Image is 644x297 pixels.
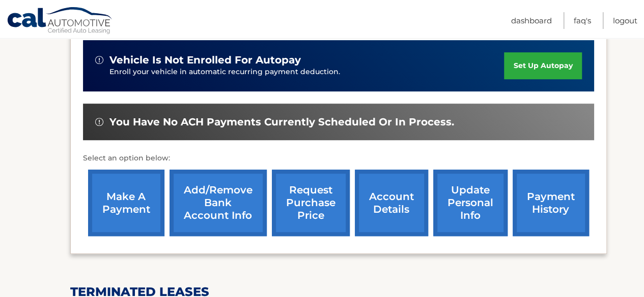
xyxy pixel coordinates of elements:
a: payment history [513,170,589,236]
span: vehicle is not enrolled for autopay [109,54,301,67]
a: set up autopay [504,52,581,79]
img: alert-white.svg [95,56,103,64]
p: Enroll your vehicle in automatic recurring payment deduction. [109,67,505,78]
a: Dashboard [511,12,552,29]
a: FAQ's [574,12,591,29]
a: Logout [613,12,637,29]
img: alert-white.svg [95,118,103,126]
span: You have no ACH payments currently scheduled or in process. [109,116,454,128]
a: update personal info [433,170,508,236]
p: Select an option below: [83,152,594,164]
a: request purchase price [272,170,350,236]
a: Cal Automotive [7,7,114,36]
a: Add/Remove bank account info [170,170,267,236]
a: account details [355,170,428,236]
a: make a payment [88,170,164,236]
